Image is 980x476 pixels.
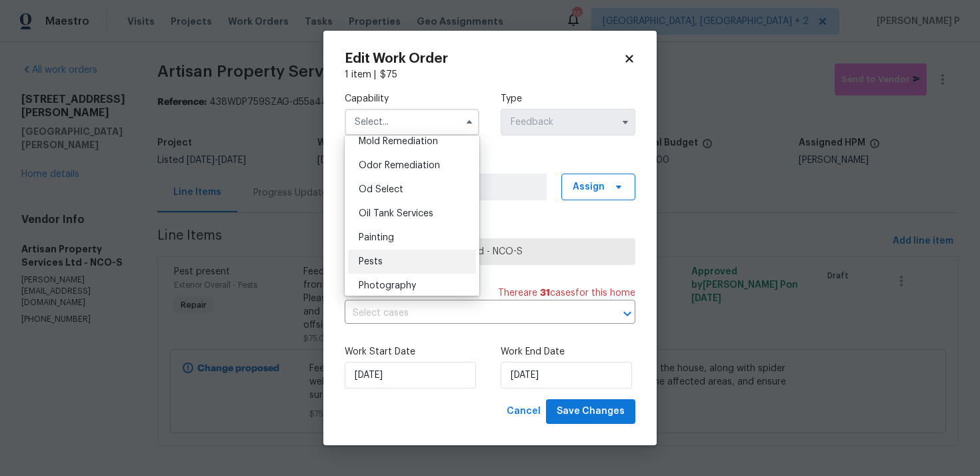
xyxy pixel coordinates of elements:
label: Work End Date [501,345,635,359]
span: Assign [573,180,605,194]
input: M/D/YYYY [345,362,476,389]
input: Select... [345,109,479,136]
input: Select cases [345,303,598,324]
button: Cancel [501,399,546,424]
span: There are case s for this home [498,286,635,300]
button: Save Changes [546,399,635,424]
span: Save Changes [557,403,625,420]
label: Capability [345,92,479,105]
h2: Edit Work Order [345,52,623,65]
input: Select... [501,109,635,136]
span: Painting [359,233,394,242]
span: Mold Remediation [359,137,438,146]
label: Work Order Manager [345,157,635,170]
button: Show options [617,114,633,130]
label: Trade Partner [345,222,635,235]
span: Photography [359,281,416,290]
label: Type [501,92,635,105]
input: M/D/YYYY [501,362,632,389]
div: 1 item | [345,68,635,81]
span: Pests [359,257,383,266]
span: Oil Tank Services [359,209,433,218]
button: Hide options [461,114,477,130]
span: 31 [540,288,550,298]
span: $ 75 [380,70,397,79]
span: Cancel [507,403,541,420]
span: Odor Remediation [359,161,440,170]
label: Work Start Date [345,345,479,359]
button: Open [618,304,637,323]
span: Od Select [359,185,403,194]
span: Artisan Property Services Ltd - NCO-S [356,245,624,258]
